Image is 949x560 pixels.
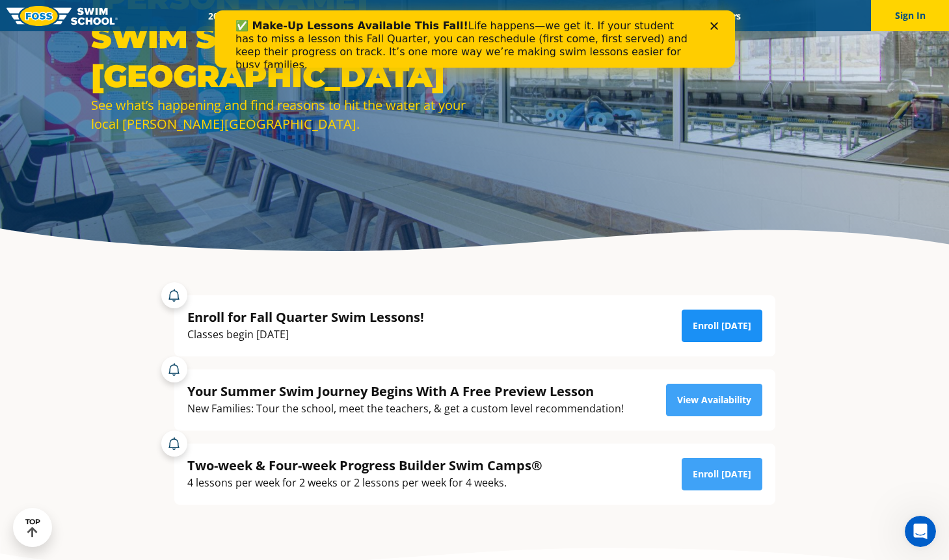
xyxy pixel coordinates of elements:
[187,382,624,400] div: Your Summer Swim Journey Begins With A Free Preview Lesson
[682,458,762,490] a: Enroll [DATE]
[215,10,735,68] iframe: Intercom live chat banner
[496,12,509,20] div: Close
[197,10,278,22] a: 2025 Calendar
[657,10,698,22] a: Blog
[666,384,762,416] a: View Availability
[25,518,40,538] div: TOP
[682,310,762,342] a: Enroll [DATE]
[21,9,479,61] div: Life happens—we get it. If your student has to miss a lesson this Fall Quarter, you can reschedul...
[187,326,424,343] div: Classes begin [DATE]
[278,10,333,22] a: Schools
[91,96,468,133] div: See what’s happening and find reasons to hit the water at your local [PERSON_NAME][GEOGRAPHIC_DATA].
[447,10,520,22] a: About FOSS
[187,308,424,326] div: Enroll for Fall Quarter Swim Lessons!
[905,516,936,547] iframe: Intercom live chat
[698,10,752,22] a: Careers
[21,9,254,21] b: ✅ Make-Up Lessons Available This Fall!
[187,400,624,418] div: New Families: Tour the school, meet the teachers, & get a custom level recommendation!
[333,10,447,22] a: Swim Path® Program
[187,457,542,474] div: Two-week & Four-week Progress Builder Swim Camps®
[520,10,658,22] a: Swim Like [PERSON_NAME]
[187,474,542,492] div: 4 lessons per week for 2 weeks or 2 lessons per week for 4 weeks.
[7,6,118,26] img: FOSS Swim School Logo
